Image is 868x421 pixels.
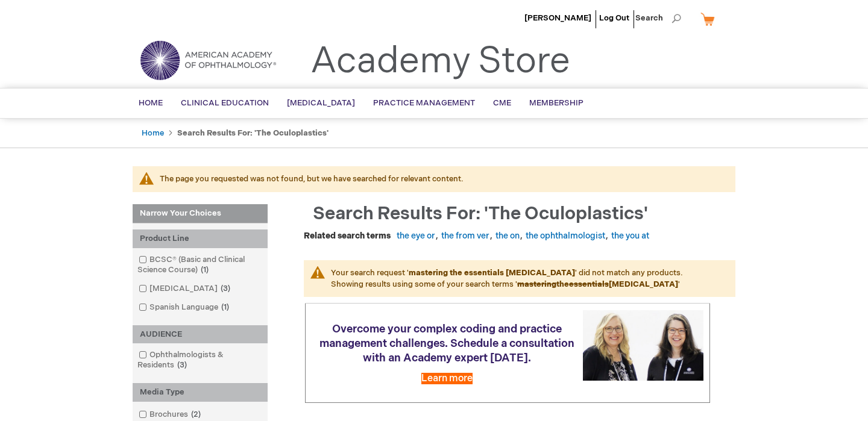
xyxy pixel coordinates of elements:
span: [MEDICAL_DATA] [287,98,355,108]
a: Ophthalmologists & Residents3 [136,349,265,371]
span: Home [139,98,163,108]
span: Search results for: 'the oculoplastics' [313,203,648,225]
a: the you at [611,231,649,241]
span: Membership [529,98,583,108]
a: Brochures2 [136,409,206,420]
strike: essentials [569,279,609,289]
span: 1 [198,265,212,275]
strong: mastering the essentials [MEDICAL_DATA] [409,268,575,278]
span: 2 [188,410,204,419]
div: AUDIENCE [133,325,268,344]
span: CME [493,98,511,108]
a: Academy Store [310,40,570,83]
strong: the [MEDICAL_DATA] [517,279,678,289]
div: Product Line [133,229,268,248]
span: 1 [218,302,232,312]
span: Practice Management [373,98,475,108]
span: Clinical Education [181,98,269,108]
a: Log Out [599,13,629,23]
a: the on [495,231,520,241]
div: Media Type [133,383,268,402]
dt: Related search terms [304,230,391,242]
a: Spanish Language1 [136,302,234,313]
span: Search [635,6,681,30]
strong: Search results for: 'the oculoplastics' [177,128,329,138]
a: [PERSON_NAME] [524,13,591,23]
a: [MEDICAL_DATA]3 [136,283,235,295]
a: the eye or [397,231,435,241]
span: Overcome your complex coding and practice management challenges. Schedule a consultation with an ... [319,323,574,364]
a: the from ver [441,231,489,241]
a: the ophthalmologist [526,231,605,241]
a: Learn more [421,373,473,384]
a: BCSC® (Basic and Clinical Science Course)1 [136,254,265,276]
div: The page you requested was not found, but we have searched for relevant content. [160,173,723,185]
p: Your search request ' ' did not match any products. Showing results using some of your search ter... [304,260,735,297]
span: 3 [218,284,233,293]
a: Home [142,128,164,138]
strong: Narrow Your Choices [133,204,268,223]
img: Schedule a consultation with an Academy expert today [583,310,703,381]
strike: mastering [517,279,556,289]
span: 3 [174,360,190,370]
